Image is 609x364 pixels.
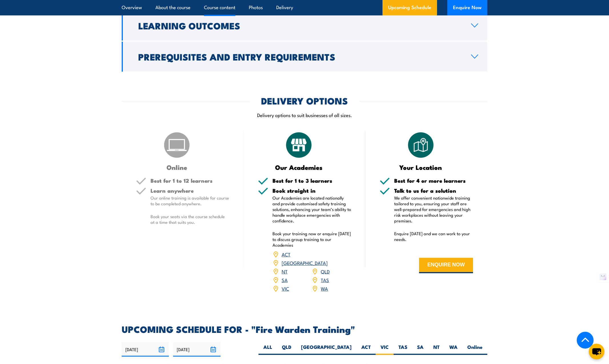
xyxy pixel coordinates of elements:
[136,164,218,170] h3: Online
[151,178,229,183] h5: Best for 1 to 12 learners
[394,195,473,224] p: We offer convenient nationwide training tailored to you, ensuring your staff are well-prepared fo...
[122,325,487,333] h2: UPCOMING SCHEDULE FOR - "Fire Warden Training"
[282,251,291,258] a: ACT
[282,276,288,283] a: SA
[589,344,604,359] button: chat-button
[151,195,229,206] p: Our online training is available for course to be completed anywhere.
[261,96,348,104] h2: DELIVERY OPTIONS
[356,344,376,355] label: ACT
[173,342,220,357] input: To date
[151,188,229,193] h5: Learn anywhere
[394,231,473,242] p: Enquire [DATE] and we can work to your needs.
[151,214,229,225] p: Book your seats via the course schedule at a time that suits you.
[273,178,351,183] h5: Best for 1 to 3 learners
[273,231,351,248] p: Book your training now or enquire [DATE] to discuss group training to our Academies
[444,344,462,355] label: WA
[412,344,428,355] label: SA
[122,342,169,357] input: From date
[122,11,487,41] a: Learning Outcomes
[394,344,412,355] label: TAS
[394,188,473,193] h5: Talk to us for a solution
[259,344,277,355] label: ALL
[321,268,330,275] a: QLD
[419,258,473,273] button: ENQUIRE NOW
[273,195,351,224] p: Our Academies are located nationally and provide customised safety training solutions, enhancing ...
[376,344,394,355] label: VIC
[282,285,289,292] a: VIC
[273,188,351,193] h5: Book straight in
[462,344,487,355] label: Online
[282,268,288,275] a: NT
[380,164,462,170] h3: Your Location
[321,276,329,283] a: TAS
[122,112,487,118] p: Delivery options to suit businesses of all sizes.
[277,344,296,355] label: QLD
[282,259,328,266] a: [GEOGRAPHIC_DATA]
[122,42,487,72] a: Prerequisites and Entry Requirements
[428,344,444,355] label: NT
[321,285,328,292] a: WA
[258,164,340,170] h3: Our Academies
[296,344,356,355] label: [GEOGRAPHIC_DATA]
[138,53,462,61] h2: Prerequisites and Entry Requirements
[394,178,473,183] h5: Best for 4 or more learners
[138,21,462,29] h2: Learning Outcomes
